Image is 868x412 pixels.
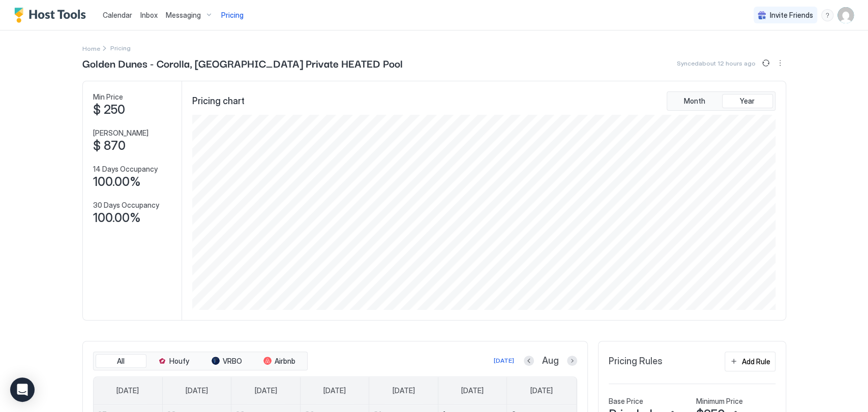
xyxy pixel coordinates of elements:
button: Airbnb [254,354,305,368]
a: Sunday [106,377,149,404]
span: Inbox [140,11,158,19]
span: [DATE] [116,386,139,395]
div: Add Rule [742,356,770,367]
span: $ 250 [93,102,125,117]
span: [DATE] [186,386,208,395]
span: Houfy [169,357,189,366]
a: Calendar [103,10,132,20]
span: Invite Friends [770,11,813,20]
div: menu [774,57,786,69]
span: Synced about 12 hours ago [677,59,756,67]
span: Aug [542,355,559,367]
button: Sync prices [760,57,772,69]
button: [DATE] [492,355,516,367]
div: Open Intercom Messenger [10,377,35,402]
button: All [96,354,146,368]
span: 14 Days Occupancy [93,165,158,174]
span: Pricing chart [192,96,245,107]
div: [DATE] [494,356,514,365]
div: User profile [837,7,854,23]
span: 30 Days Occupancy [93,201,159,210]
span: [DATE] [323,386,346,395]
span: Year [740,97,755,106]
span: Golden Dunes - Corolla, [GEOGRAPHIC_DATA] Private HEATED Pool [82,55,403,71]
span: Airbnb [275,357,295,366]
span: $ 870 [93,138,126,153]
a: Inbox [140,10,158,20]
span: Messaging [166,11,201,20]
span: [DATE] [530,386,553,395]
span: Minimum Price [696,397,743,406]
span: [DATE] [393,386,415,395]
div: tab-group [667,91,775,111]
a: Friday [451,377,494,404]
span: [DATE] [254,386,277,395]
span: Base Price [609,397,643,406]
button: More options [774,57,786,69]
button: Year [722,94,773,108]
span: Calendar [103,11,132,19]
a: Tuesday [244,377,287,404]
button: Previous month [524,356,534,366]
span: [DATE] [461,386,484,395]
span: [PERSON_NAME] [93,129,148,138]
span: Home [82,45,100,52]
a: Wednesday [313,377,356,404]
span: 100.00% [93,174,141,189]
div: tab-group [93,352,308,371]
span: Month [684,97,705,106]
button: Houfy [148,354,199,368]
button: VRBO [201,354,252,368]
span: Pricing Rules [609,356,663,367]
button: Month [669,94,720,108]
div: menu [821,9,833,21]
span: Pricing [221,11,244,20]
span: All [117,357,125,366]
span: Min Price [93,92,123,102]
span: VRBO [223,357,242,366]
a: Home [82,43,100,53]
div: Breadcrumb [82,43,100,53]
a: Thursday [382,377,425,404]
a: Monday [175,377,218,404]
span: 100.00% [93,210,141,226]
a: Saturday [520,377,563,404]
a: Host Tools Logo [14,8,91,23]
button: Next month [567,356,577,366]
span: Breadcrumb [110,44,131,52]
button: Add Rule [725,352,775,371]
